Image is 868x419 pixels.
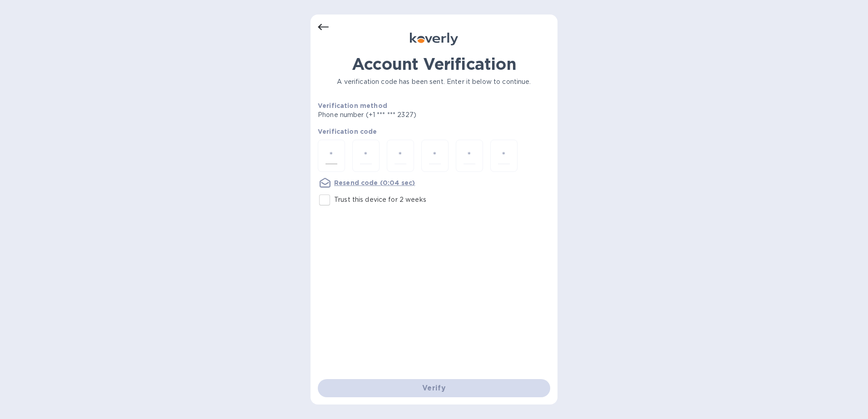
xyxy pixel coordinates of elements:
[318,54,550,73] h1: Account Verification
[334,179,415,186] u: Resend code (0:04 sec)
[318,102,387,109] b: Verification method
[318,127,550,136] p: Verification code
[334,195,426,205] p: Trust this device for 2 weeks
[318,110,486,120] p: Phone number (+1 *** *** 2327)
[318,77,550,87] p: A verification code has been sent. Enter it below to continue.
